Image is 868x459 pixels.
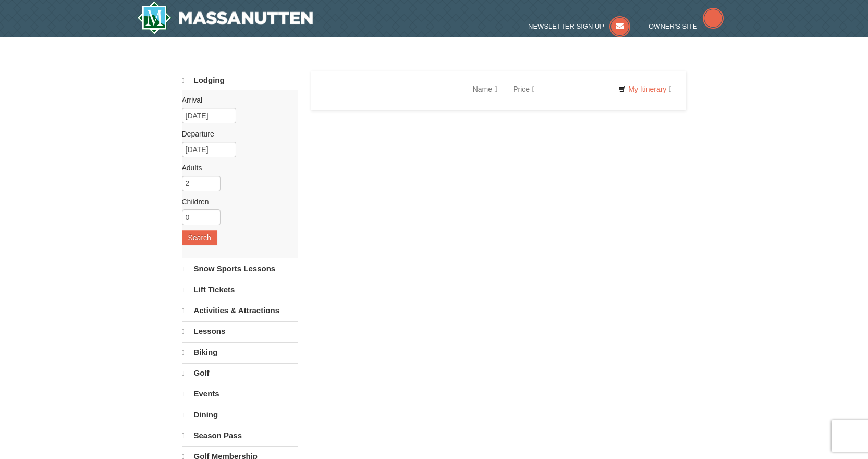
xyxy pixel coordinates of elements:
[182,384,298,404] a: Events
[182,129,290,139] label: Departure
[182,426,298,445] a: Season Pass
[182,363,298,383] a: Golf
[528,22,604,30] span: Newsletter Sign Up
[182,342,298,362] a: Biking
[182,321,298,341] a: Lessons
[137,1,313,34] a: Massanutten Resort
[137,1,313,34] img: Massanutten Resort Logo
[182,301,298,320] a: Activities & Attractions
[182,405,298,425] a: Dining
[182,259,298,279] a: Snow Sports Lessons
[528,22,630,30] a: Newsletter Sign Up
[612,81,678,97] a: My Itinerary
[182,163,290,173] label: Adults
[182,230,217,245] button: Search
[182,95,290,105] label: Arrival
[649,22,698,30] span: Owner's Site
[182,71,298,90] a: Lodging
[465,79,505,100] a: Name
[649,22,724,30] a: Owner's Site
[182,280,298,300] a: Lift Tickets
[182,196,290,207] label: Children
[505,79,543,100] a: Price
